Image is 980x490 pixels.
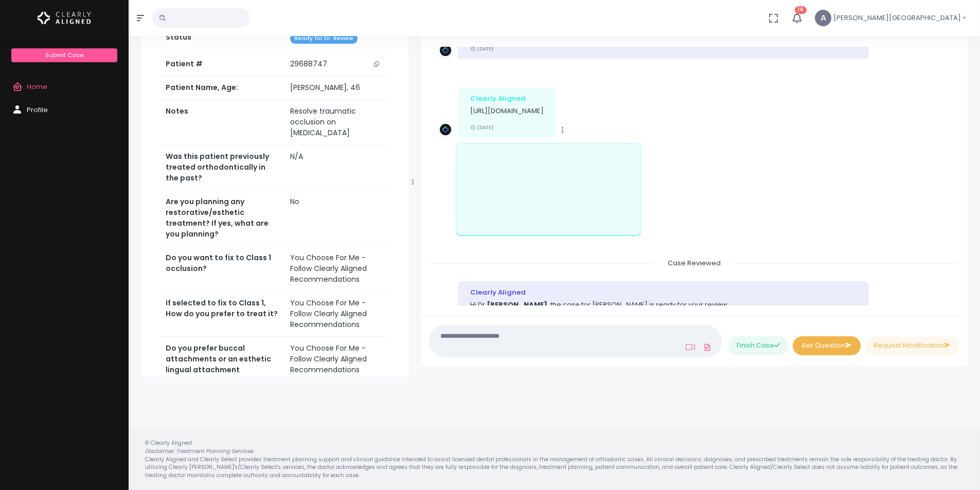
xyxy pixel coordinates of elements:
[728,336,789,355] button: Finish Case
[284,246,389,292] td: You Choose For Me - Follow Clearly Aligned Recommendations
[159,246,284,292] th: Do you want to fix to Class 1 occlusion?
[655,255,733,271] span: Case Reviewed
[284,76,389,100] td: [PERSON_NAME], 46
[159,190,284,246] th: Are you planning any restorative/esthetic treatment? If yes, what are you planning?
[470,45,493,52] small: [DATE]
[429,47,959,306] div: scrollable content
[159,337,284,393] th: Do you prefer buccal attachments or an esthetic lingual attachment protocol?
[793,336,861,355] button: Ask Question
[815,10,831,26] span: A
[38,7,91,29] img: Logo Horizontal
[470,287,857,298] div: Clearly Aligned
[701,338,714,356] a: Add Files
[470,94,544,104] div: Clearly Aligned
[284,292,389,337] td: You Choose For Me - Follow Clearly Aligned Recommendations
[284,52,389,76] td: 29688747
[470,300,857,370] p: Hi Dr. , the case for [PERSON_NAME] is ready for your review. If you are satisfied with the ClinC...
[135,439,974,479] div: © Clearly Aligned Clearly Aligned and Clearly Select provides treatment planning support and clin...
[684,343,697,351] a: Add Loom Video
[470,106,544,116] p: [URL][DOMAIN_NAME]
[27,82,47,92] span: Home
[795,6,807,14] span: 14
[27,105,48,115] span: Profile
[284,190,389,246] td: No
[159,52,284,76] th: Patient #
[159,145,284,190] th: Was this patient previously treated orthodontically in the past?
[45,51,83,59] span: Submit Case
[833,13,961,23] span: [PERSON_NAME][GEOGRAPHIC_DATA]
[11,48,117,62] a: Submit Case
[487,300,547,310] b: [PERSON_NAME]
[159,100,284,145] th: Notes
[159,76,284,100] th: Patient Name, Age:
[284,100,389,145] td: Resolve traumatic occlusion on [MEDICAL_DATA]
[159,26,284,52] th: Status
[865,336,959,355] button: Request Modification
[284,145,389,190] td: N/A
[470,124,493,131] small: [DATE]
[284,337,389,393] td: You Choose For Me - Follow Clearly Aligned Recommendations
[159,292,284,337] th: If selected to fix to Class 1, How do you prefer to treat it?
[145,447,253,455] em: Disclaimer: Treatment Planning Services
[290,34,358,44] span: Ready for Dr. Review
